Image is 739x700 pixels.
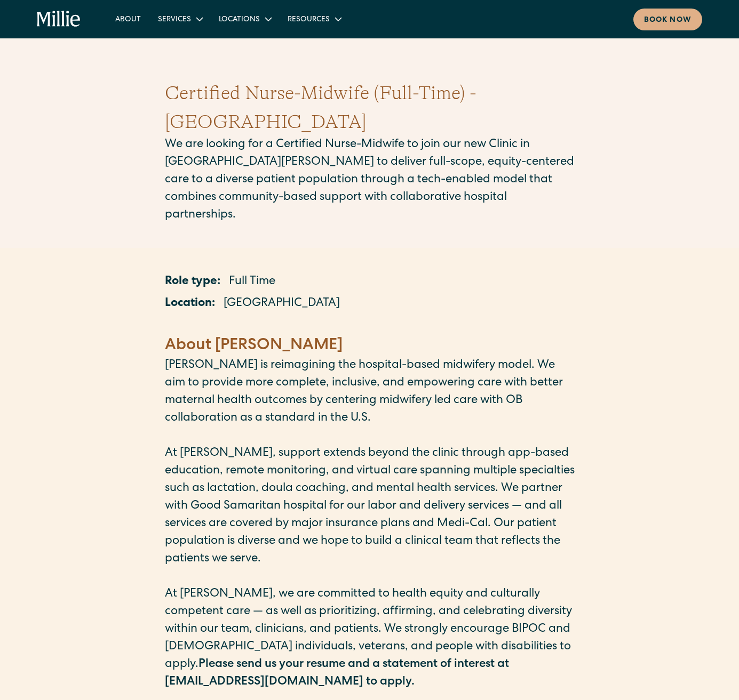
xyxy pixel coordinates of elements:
[165,136,575,224] p: We are looking for a Certified Nurse-Midwife to join our new Clinic in [GEOGRAPHIC_DATA][PERSON_N...
[165,568,575,586] p: ‍
[219,14,260,26] div: Locations
[165,317,575,335] p: ‍
[165,445,575,568] p: At [PERSON_NAME], support extends beyond the clinic through app-based education, remote monitorin...
[165,428,575,445] p: ‍
[165,295,215,313] p: Location:
[633,9,702,30] a: Book now
[165,273,220,291] p: Role type:
[210,10,279,28] div: Locations
[224,295,340,313] p: [GEOGRAPHIC_DATA]
[165,357,575,428] p: [PERSON_NAME] is reimagining the hospital-based midwifery model. We aim to provide more complete,...
[165,338,343,354] strong: About [PERSON_NAME]
[149,10,210,28] div: Services
[165,586,575,691] p: At [PERSON_NAME], we are committed to health equity and culturally competent care — as well as pr...
[644,15,692,26] div: Book now
[107,10,149,28] a: About
[165,659,509,688] strong: Please send us your resume and a statement of interest at [EMAIL_ADDRESS][DOMAIN_NAME] to apply.
[37,11,81,28] a: home
[165,79,575,136] h1: Certified Nurse-Midwife (Full-Time) - [GEOGRAPHIC_DATA]
[158,14,191,26] div: Services
[229,273,275,291] p: Full Time
[279,10,349,28] div: Resources
[288,14,330,26] div: Resources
